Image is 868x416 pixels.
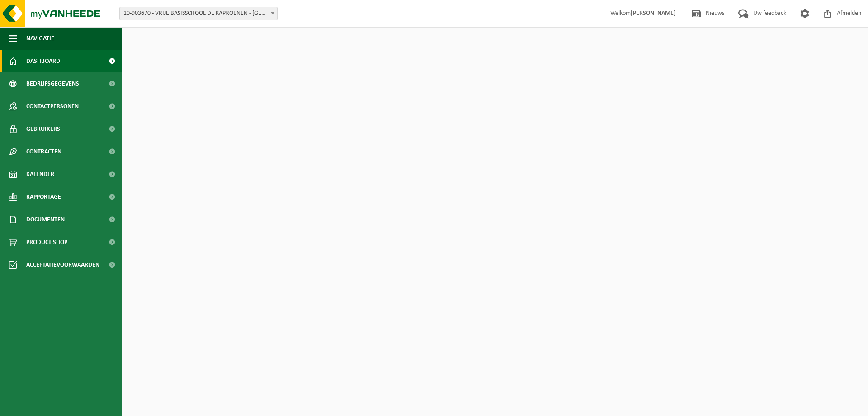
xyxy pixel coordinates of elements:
span: Acceptatievoorwaarden [26,253,99,276]
span: Product Shop [26,231,67,253]
span: Contracten [26,140,61,163]
span: Kalender [26,163,54,186]
span: Bedrijfsgegevens [26,72,79,95]
span: Navigatie [26,27,54,50]
span: Contactpersonen [26,95,79,118]
strong: [PERSON_NAME] [631,10,676,17]
span: 10-903670 - VRIJE BASISSCHOOL DE KAPROENEN - KAPRIJKE [119,7,278,20]
span: Rapportage [26,186,61,208]
span: Gebruikers [26,118,60,140]
span: Dashboard [26,50,60,72]
span: 10-903670 - VRIJE BASISSCHOOL DE KAPROENEN - KAPRIJKE [120,7,277,20]
span: Documenten [26,208,65,231]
